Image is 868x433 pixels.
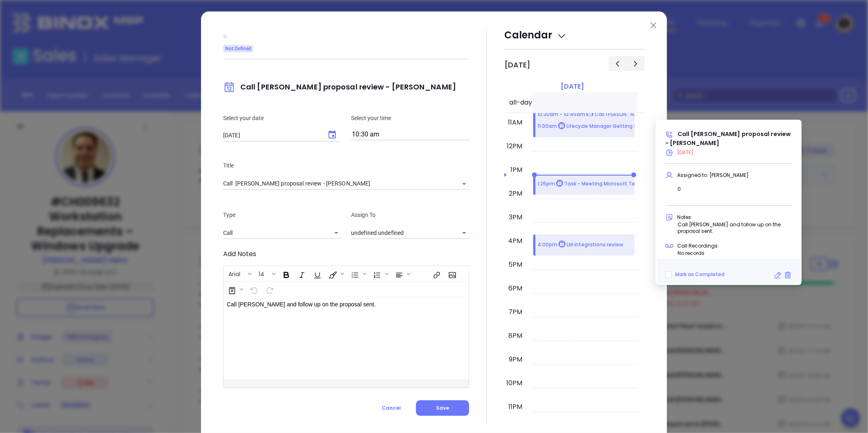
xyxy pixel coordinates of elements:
[459,178,470,190] button: Open
[678,221,792,234] p: Call [PERSON_NAME] and follow up on the proposal sent.
[677,149,694,156] span: [DATE]
[508,98,532,107] span: all-day
[626,56,645,71] button: Next day
[369,267,390,281] span: Insert Ordered List
[227,300,448,309] p: Call [PERSON_NAME] and follow up on the proposal sent.
[224,282,245,296] span: Surveys
[367,400,416,416] button: Cancel
[507,189,524,199] div: 2pm
[223,210,341,219] p: Type
[507,331,524,341] div: 8pm
[665,130,791,147] span: Call [PERSON_NAME] proposal review - [PERSON_NAME]
[224,270,244,276] span: Arial
[509,165,524,175] div: 1pm
[223,82,456,92] span: Call [PERSON_NAME] proposal review - [PERSON_NAME]
[223,161,469,170] p: Title
[309,267,324,281] span: Underline
[254,267,277,281] span: Font size
[559,81,586,92] a: [DATE]
[506,118,524,127] div: 11am
[223,131,321,139] input: MM/DD/YYYY
[507,402,524,412] div: 11pm
[351,210,469,219] p: Assign To
[223,249,469,259] p: Add Notes
[677,214,692,221] span: Notes:
[504,28,567,42] span: Calendar
[331,227,342,239] button: Open
[608,56,627,71] button: Previous day
[325,267,346,281] span: Fill color or set the text color
[505,141,524,151] div: 12pm
[324,127,340,143] button: Choose date, selected date is Oct 8, 2025
[294,267,309,281] span: Italic
[225,44,251,53] span: Not Defined
[504,60,530,69] h2: [DATE]
[675,271,725,278] span: Mark as Completed
[223,114,341,123] p: Select your date
[537,180,774,188] p: 1:25pm Task - Meeting Microsoft Teams Technology Business Review with [PERSON_NAME]
[246,282,261,296] span: Undo
[459,227,470,239] button: Open
[651,22,656,28] img: close modal
[255,267,271,281] button: 14
[537,110,733,119] p: 10:30am - 10:45am Call [PERSON_NAME] proposal review - [PERSON_NAME]
[347,267,368,281] span: Insert Unordered List
[391,267,412,281] span: Align
[507,307,524,317] div: 7pm
[255,270,268,276] span: 14
[507,212,524,222] div: 3pm
[436,404,449,411] span: Save
[416,400,469,416] button: Save
[351,114,469,123] p: Select your time
[505,378,524,388] div: 10pm
[224,267,246,281] button: Arial
[507,355,524,364] div: 9pm
[382,404,401,411] span: Cancel
[678,186,792,192] p: 0
[262,282,276,296] span: Redo
[224,267,253,281] span: Font family
[507,260,524,270] div: 5pm
[444,267,459,281] span: Insert Image
[678,250,792,257] p: No records
[507,283,524,293] div: 6pm
[278,267,293,281] span: Bold
[537,122,687,131] p: 11:00am Lifecycle Manager Getting Started - Workshop 2
[677,242,719,249] span: Call Recordings:
[677,172,749,179] span: Assigned to: [PERSON_NAME]
[429,267,443,281] span: Insert link
[506,236,524,246] div: 4pm
[537,241,623,249] p: 4:00pm LM integrations review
